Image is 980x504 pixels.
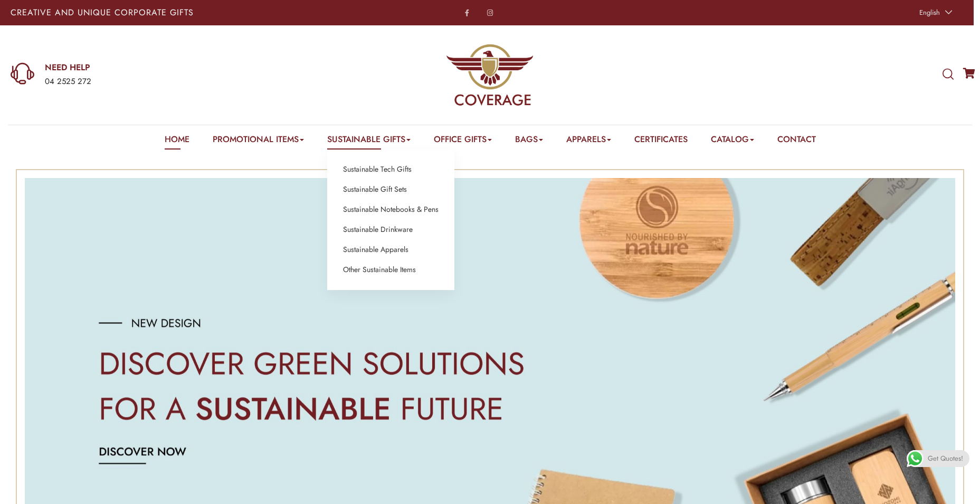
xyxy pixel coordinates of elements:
a: Promotional Items [213,133,304,150]
span: Get Quotes! [928,450,963,467]
a: Certificates [634,133,688,150]
a: Sustainable Gift Sets [343,183,407,197]
a: Sustainable Notebooks & Pens [343,203,439,217]
a: NEED HELP [45,62,321,73]
a: Other Sustainable Items [343,263,416,277]
div: 04 2525 272 [45,75,321,89]
a: Sustainable Gifts [327,133,411,150]
a: Home [165,133,189,150]
a: Sustainable Apparels [343,243,408,257]
a: Contact [777,133,816,150]
a: Sustainable Drinkware [343,223,413,237]
a: Bags [515,133,543,150]
a: Sustainable Tech Gifts [343,163,412,176]
a: Office Gifts [434,133,492,150]
span: English [919,7,940,17]
a: English [914,5,955,20]
a: Catalog [711,133,754,150]
a: Apparels [566,133,611,150]
p: Creative and Unique Corporate Gifts [11,8,387,17]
